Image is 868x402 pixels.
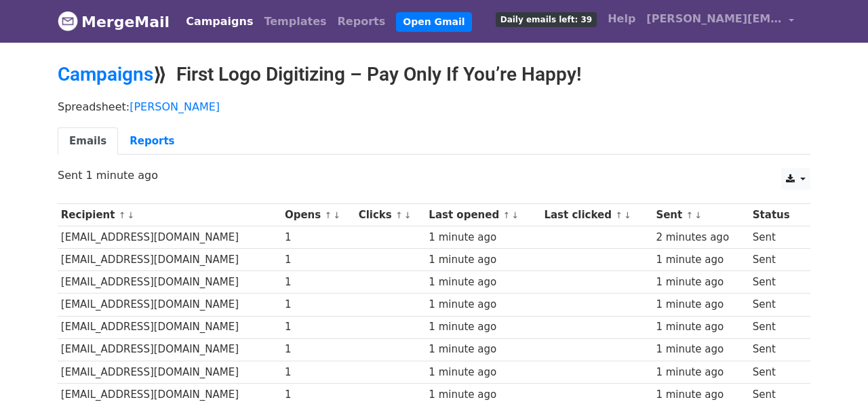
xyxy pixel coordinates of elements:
a: ↓ [127,210,134,220]
th: Recipient [58,204,281,226]
img: MergeMail logo [58,11,78,31]
div: 1 minute ago [429,275,538,290]
div: 1 [285,342,352,357]
a: MergeMail [58,7,170,36]
td: Sent [749,249,802,271]
a: ↑ [615,210,623,220]
span: Daily emails left: 39 [496,12,597,27]
a: ↓ [511,210,519,220]
div: 1 [285,365,352,380]
a: ↑ [502,210,510,220]
td: [EMAIL_ADDRESS][DOMAIN_NAME] [58,271,281,294]
div: 1 minute ago [429,297,538,313]
div: 1 minute ago [656,365,746,380]
td: [EMAIL_ADDRESS][DOMAIN_NAME] [58,361,281,383]
td: Sent [749,226,802,249]
p: Spreadsheet: [58,100,810,114]
div: 1 [285,297,352,313]
div: 1 minute ago [656,297,746,313]
a: [PERSON_NAME][EMAIL_ADDRESS][DOMAIN_NAME] [641,5,800,37]
a: Reports [118,127,186,155]
td: Sent [749,361,802,383]
a: ↓ [404,210,412,220]
td: Sent [749,271,802,294]
span: [PERSON_NAME][EMAIL_ADDRESS][DOMAIN_NAME] [646,11,782,27]
div: 1 [285,252,352,268]
th: Opens [281,204,355,226]
a: Campaigns [180,8,258,35]
a: [PERSON_NAME] [130,100,220,113]
a: Campaigns [58,63,153,85]
a: Emails [58,127,118,155]
div: 1 [285,230,352,245]
td: Sent [749,316,802,338]
th: Last clicked [541,204,653,226]
div: 1 minute ago [656,252,746,268]
td: Sent [749,294,802,316]
div: 1 [285,275,352,290]
a: ↓ [333,210,340,220]
td: [EMAIL_ADDRESS][DOMAIN_NAME] [58,249,281,271]
div: 1 [285,319,352,335]
td: [EMAIL_ADDRESS][DOMAIN_NAME] [58,338,281,361]
td: [EMAIL_ADDRESS][DOMAIN_NAME] [58,316,281,338]
td: Sent [749,338,802,361]
p: Sent 1 minute ago [58,168,810,182]
a: ↑ [324,210,332,220]
a: ↑ [686,210,693,220]
h2: ⟫ First Logo Digitizing – Pay Only If You’re Happy! [58,63,810,86]
a: ↑ [395,210,403,220]
a: Help [602,5,641,33]
a: ↓ [624,210,631,220]
div: 1 minute ago [429,230,538,245]
a: Daily emails left: 39 [490,5,602,33]
div: 1 minute ago [656,319,746,335]
a: Templates [258,8,332,35]
td: [EMAIL_ADDRESS][DOMAIN_NAME] [58,294,281,316]
td: [EMAIL_ADDRESS][DOMAIN_NAME] [58,226,281,249]
th: Sent [653,204,749,226]
div: 1 minute ago [429,342,538,357]
th: Clicks [355,204,426,226]
th: Last opened [426,204,541,226]
a: ↑ [119,210,126,220]
div: 1 minute ago [429,365,538,380]
th: Status [749,204,802,226]
div: 1 minute ago [656,275,746,290]
div: 1 minute ago [429,319,538,335]
div: 1 minute ago [656,342,746,357]
a: Reports [332,8,391,35]
div: 2 minutes ago [656,230,746,245]
a: Open Gmail [396,12,471,32]
div: 1 minute ago [429,252,538,268]
a: ↓ [694,210,702,220]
